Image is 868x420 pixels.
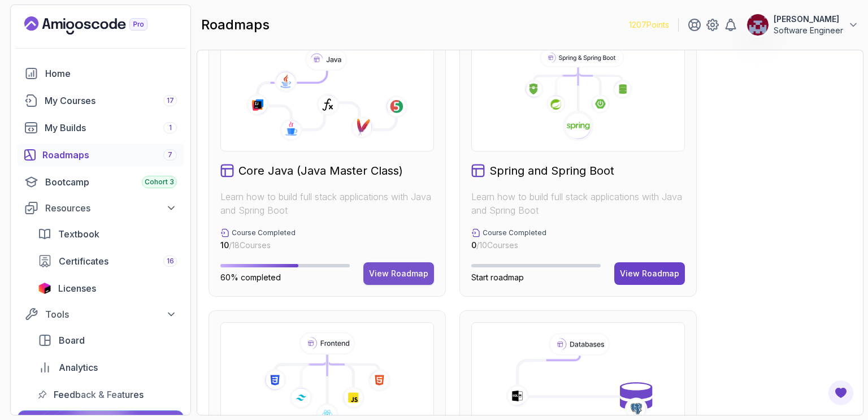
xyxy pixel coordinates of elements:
[18,144,184,166] a: roadmaps
[747,14,859,36] button: user profile image[PERSON_NAME]Software Engineer
[774,25,843,36] p: Software Engineer
[18,171,184,193] a: bootcamp
[59,334,85,347] span: Board
[220,190,434,217] p: Learn how to build full stack applications with Java and Spring Boot
[45,201,177,215] div: Resources
[54,388,144,401] span: Feedback & Features
[169,123,172,132] span: 1
[18,62,184,85] a: home
[489,163,614,179] h2: Spring and Spring Boot
[24,16,173,34] a: Landing page
[31,329,184,352] a: board
[827,379,854,406] button: Open Feedback Button
[42,148,177,162] div: Roadmaps
[31,277,184,300] a: licenses
[45,175,177,189] div: Bootcamp
[58,227,99,241] span: Textbook
[471,240,476,250] span: 0
[45,121,177,135] div: My Builds
[232,228,296,237] p: Course Completed
[145,177,174,187] span: Cohort 3
[220,240,229,250] span: 10
[18,304,184,324] button: Tools
[471,190,685,217] p: Learn how to build full stack applications with Java and Spring Boot
[363,262,434,285] button: View Roadmap
[620,268,679,279] div: View Roadmap
[220,272,281,282] span: 60% completed
[471,272,524,282] span: Start roadmap
[31,223,184,245] a: textbook
[167,257,174,266] span: 16
[45,67,177,80] div: Home
[629,19,669,31] p: 1207 Points
[220,240,296,251] p: / 18 Courses
[614,262,685,285] button: View Roadmap
[59,361,98,374] span: Analytics
[45,308,177,321] div: Tools
[38,283,51,294] img: jetbrains icon
[18,89,184,112] a: courses
[58,282,96,295] span: Licenses
[18,116,184,139] a: builds
[31,250,184,272] a: certificates
[59,254,108,268] span: Certificates
[483,228,546,237] p: Course Completed
[471,240,546,251] p: / 10 Courses
[774,14,843,25] p: [PERSON_NAME]
[238,163,403,179] h2: Core Java (Java Master Class)
[747,14,769,36] img: user profile image
[31,356,184,379] a: analytics
[45,94,177,107] div: My Courses
[201,16,270,34] h2: roadmaps
[31,383,184,406] a: feedback
[168,150,172,159] span: 7
[369,268,428,279] div: View Roadmap
[18,198,184,218] button: Resources
[167,96,174,105] span: 17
